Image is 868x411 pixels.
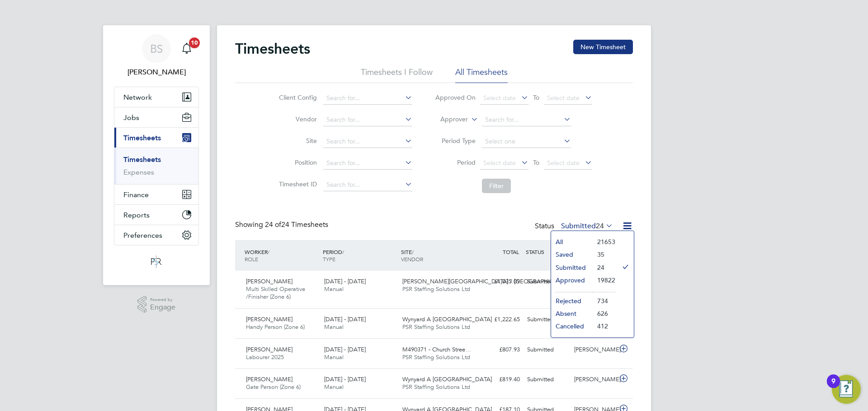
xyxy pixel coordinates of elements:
[114,225,198,245] button: Preferences
[402,285,470,293] span: PSR Staffing Solutions Ltd
[402,315,492,323] span: Wynyard A [GEOGRAPHIC_DATA]
[150,304,175,311] span: Engage
[547,94,580,102] span: Select date
[483,94,516,102] span: Select date
[547,159,580,167] span: Select date
[324,323,344,331] span: Manual
[323,114,412,126] input: Search for...
[483,159,516,167] span: Select date
[593,274,615,286] li: 19822
[123,134,161,142] span: Timesheets
[324,353,344,361] span: Manual
[276,180,317,188] label: Timesheet ID
[524,274,571,289] div: Submitted
[123,168,154,176] a: Expenses
[265,220,328,229] span: 24 Timesheets
[402,277,573,285] span: [PERSON_NAME][GEOGRAPHIC_DATA] / [GEOGRAPHIC_DATA]
[246,315,292,323] span: [PERSON_NAME]
[324,383,344,391] span: Manual
[402,375,492,383] span: Wynyard A [GEOGRAPHIC_DATA]
[593,236,615,248] li: 21653
[402,323,470,331] span: PSR Staffing Solutions Ltd
[324,346,366,353] span: [DATE] - [DATE]
[427,115,468,124] label: Approver
[551,274,593,286] li: Approved
[551,261,593,274] li: Submitted
[114,67,199,78] span: Beth Seddon
[123,231,162,240] span: Preferences
[399,244,477,267] div: SITE
[324,277,366,285] span: [DATE] - [DATE]
[178,34,196,63] a: 10
[831,381,835,393] div: 9
[402,353,470,361] span: PSR Staffing Solutions Ltd
[150,43,163,55] span: BS
[323,92,412,105] input: Search for...
[412,248,414,255] span: /
[476,274,524,289] div: £1,035.09
[246,346,292,353] span: [PERSON_NAME]
[276,93,317,102] label: Client Config
[246,353,284,361] span: Labourer 2025
[246,323,305,331] span: Handy Person (Zone 6)
[593,320,615,332] li: 412
[235,220,330,230] div: Showing
[593,261,615,274] li: 24
[593,248,615,261] li: 35
[476,342,524,357] div: £807.93
[242,244,321,267] div: WORKER
[324,375,366,383] span: [DATE] - [DATE]
[551,295,593,307] li: Rejected
[276,115,317,123] label: Vendor
[530,157,542,168] span: To
[276,158,317,166] label: Position
[561,222,613,231] label: Submitted
[265,220,281,229] span: 24 of
[114,34,199,78] a: BS[PERSON_NAME]
[535,220,615,233] div: Status
[524,342,571,357] div: Submitted
[324,285,344,293] span: Manual
[246,383,301,391] span: Gate Person (Zone 6)
[435,93,476,102] label: Approved On
[524,244,571,260] div: STATUS
[148,254,165,269] img: psrsolutions-logo-retina.png
[276,137,317,145] label: Site
[123,155,161,164] a: Timesheets
[321,244,399,267] div: PERIOD
[435,158,476,166] label: Period
[235,40,310,58] h2: Timesheets
[593,295,615,307] li: 734
[571,342,618,357] div: [PERSON_NAME]
[482,114,571,126] input: Search for...
[123,93,152,102] span: Network
[571,372,618,387] div: [PERSON_NAME]
[524,312,571,327] div: Submitted
[342,248,344,255] span: /
[114,107,198,127] button: Jobs
[137,296,176,313] a: Powered byEngage
[323,179,412,191] input: Search for...
[482,179,511,193] button: Filter
[593,307,615,320] li: 626
[246,375,292,383] span: [PERSON_NAME]
[476,312,524,327] div: £1,222.65
[361,67,433,83] li: Timesheets I Follow
[402,383,470,391] span: PSR Staffing Solutions Ltd
[150,296,175,304] span: Powered by
[123,113,139,122] span: Jobs
[482,135,571,148] input: Select one
[114,254,199,269] a: Go to home page
[123,211,150,219] span: Reports
[268,248,269,255] span: /
[530,92,542,103] span: To
[524,372,571,387] div: Submitted
[476,372,524,387] div: £819.40
[323,135,412,148] input: Search for...
[324,315,366,323] span: [DATE] - [DATE]
[323,255,335,263] span: TYPE
[551,236,593,248] li: All
[455,67,508,83] li: All Timesheets
[114,205,198,225] button: Reports
[246,285,305,300] span: Multi Skilled Operative /Finisher (Zone 6)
